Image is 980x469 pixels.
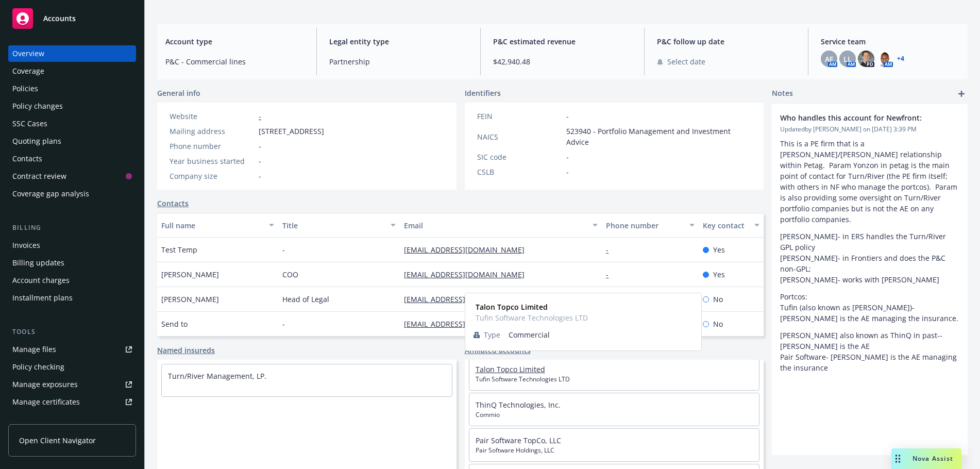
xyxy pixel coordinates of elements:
[772,88,793,100] span: Notes
[713,269,725,280] span: Yes
[606,270,617,279] a: -
[404,245,533,255] a: [EMAIL_ADDRESS][DOMAIN_NAME]
[278,213,399,238] button: Title
[825,54,833,64] span: AF
[157,88,200,98] span: General info
[12,115,47,132] div: SSC Cases
[12,63,44,79] div: Coverage
[602,213,699,238] button: Phone number
[8,272,136,289] a: Account charges
[8,98,136,114] a: Policy changes
[170,156,255,166] div: Year business started
[566,166,569,177] span: -
[8,150,136,167] a: Contacts
[8,115,136,132] a: SSC Cases
[493,36,632,47] span: P&C estimated revenue
[891,448,961,469] button: Nova Assist
[891,448,904,469] div: Drag to move
[8,223,136,233] div: Billing
[858,51,874,67] img: photo
[282,244,285,255] span: -
[282,294,329,305] span: Head of Legal
[821,36,959,47] span: Service team
[476,302,548,312] strong: Talon Topco Limited
[400,213,602,238] button: Email
[282,269,298,280] span: COO
[897,56,904,62] a: +4
[161,319,188,329] span: Send to
[404,220,586,231] div: Email
[259,156,261,166] span: -
[606,220,683,231] div: Phone number
[8,80,136,97] a: Policies
[477,166,562,177] div: CSLB
[913,454,953,463] span: Nova Assist
[606,245,617,255] a: -
[657,36,796,47] span: P&C follow up date
[477,131,562,142] div: NAICS
[43,14,76,23] span: Accounts
[8,186,136,202] a: Coverage gap analysis
[12,272,70,289] div: Account charges
[780,125,959,134] span: Updated by [PERSON_NAME] on [DATE] 3:39 PM
[667,56,705,67] span: Select date
[8,237,136,254] a: Invoices
[8,327,136,337] div: Tools
[404,319,533,329] a: [EMAIL_ADDRESS][DOMAIN_NAME]
[170,141,255,152] div: Phone number
[955,88,968,100] a: add
[329,56,468,67] span: Partnership
[282,220,384,231] div: Title
[476,435,561,445] a: Pair Software TopCo, LLC
[713,319,723,329] span: No
[8,376,136,393] a: Manage exposures
[566,111,569,122] span: -
[12,45,44,62] div: Overview
[170,111,255,122] div: Website
[843,54,852,64] span: LL
[12,411,61,428] div: Manage BORs
[12,186,89,202] div: Coverage gap analysis
[8,411,136,428] a: Manage BORs
[566,152,569,162] span: -
[157,198,189,209] a: Contacts
[772,104,968,381] div: Who handles this account for Newfront:Updatedby [PERSON_NAME] on [DATE] 3:39 PMThis is a PE firm ...
[259,141,261,152] span: -
[780,112,933,123] span: Who handles this account for Newfront:
[12,394,80,410] div: Manage certificates
[12,133,61,149] div: Quoting plans
[713,244,725,255] span: Yes
[780,291,959,324] p: Portcos: Tufin (also known as [PERSON_NAME])- [PERSON_NAME] is the AE managing the insurance.
[12,98,63,114] div: Policy changes
[8,359,136,375] a: Policy checking
[566,126,752,147] span: 523940 - Portfolio Management and Investment Advice
[161,294,219,305] span: [PERSON_NAME]
[477,152,562,162] div: SIC code
[165,36,304,47] span: Account type
[161,244,197,255] span: Test Temp
[780,138,959,225] p: This is a PE firm that is a [PERSON_NAME]/[PERSON_NAME] relationship within Petag. Param Yonzon i...
[161,269,219,280] span: [PERSON_NAME]
[168,371,266,381] a: Turn/River Management, LP.
[8,394,136,410] a: Manage certificates
[157,345,215,356] a: Named insureds
[12,290,73,306] div: Installment plans
[8,255,136,271] a: Billing updates
[8,133,136,149] a: Quoting plans
[476,364,545,374] a: Talon Topco Limited
[876,51,893,67] img: photo
[161,220,263,231] div: Full name
[476,400,561,410] a: ThinQ Technologies, Inc.
[780,330,959,373] p: [PERSON_NAME] also known as ThinQ in past-- [PERSON_NAME] is the AE Pair Software- [PERSON_NAME] ...
[8,45,136,62] a: Overview
[8,341,136,358] a: Manage files
[8,4,136,33] a: Accounts
[476,312,588,323] span: Tufin Software Technologies LTD
[476,410,753,420] span: Commio
[12,341,56,358] div: Manage files
[780,231,959,285] p: [PERSON_NAME]- in ERS handles the Turn/River GPL policy [PERSON_NAME]- in Frontiers and does the ...
[8,168,136,185] a: Contract review
[259,126,324,137] span: [STREET_ADDRESS]
[165,56,304,67] span: P&C - Commercial lines
[404,294,533,304] a: [EMAIL_ADDRESS][DOMAIN_NAME]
